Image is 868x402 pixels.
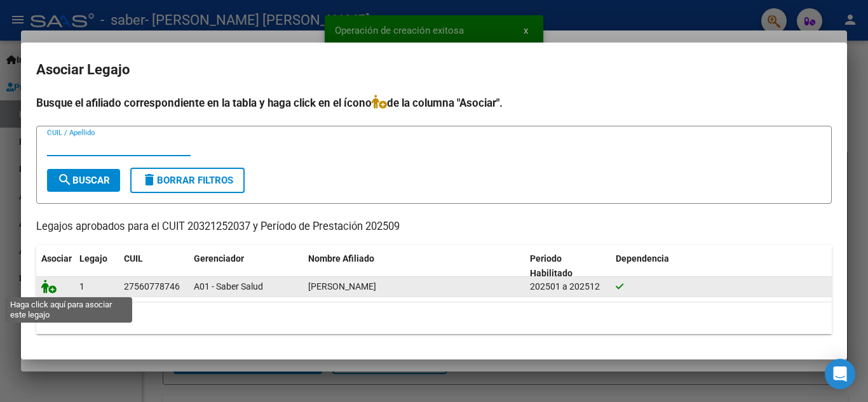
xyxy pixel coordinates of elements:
[142,172,157,187] mat-icon: delete
[79,281,85,291] span: 1
[530,279,606,294] div: 202501 a 202512
[124,253,143,264] span: CUIL
[308,253,374,264] span: Nombre Afiliado
[57,175,110,186] span: Buscar
[825,359,855,389] div: Open Intercom Messenger
[303,245,525,287] datatable-header-cell: Nombre Afiliado
[611,245,832,287] datatable-header-cell: Dependencia
[194,281,263,291] span: A01 - Saber Salud
[47,169,120,192] button: Buscar
[36,95,832,111] h4: Busque el afiliado correspondiente en la tabla y haga click en el ícono de la columna "Asociar".
[142,175,233,186] span: Borrar Filtros
[194,253,244,264] span: Gerenciador
[124,279,180,294] div: 27560778746
[189,245,303,287] datatable-header-cell: Gerenciador
[130,168,245,193] button: Borrar Filtros
[36,58,832,82] h2: Asociar Legajo
[57,172,72,187] mat-icon: search
[41,253,72,264] span: Asociar
[36,245,74,287] datatable-header-cell: Asociar
[79,253,107,264] span: Legajo
[530,253,573,278] span: Periodo Habilitado
[525,245,611,287] datatable-header-cell: Periodo Habilitado
[616,253,669,264] span: Dependencia
[308,281,376,291] span: CUELHO JOSELIN VALENTINA
[36,219,832,235] p: Legajos aprobados para el CUIT 20321252037 y Período de Prestación 202509
[119,245,189,287] datatable-header-cell: CUIL
[74,245,119,287] datatable-header-cell: Legajo
[36,302,832,334] div: 1 registros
